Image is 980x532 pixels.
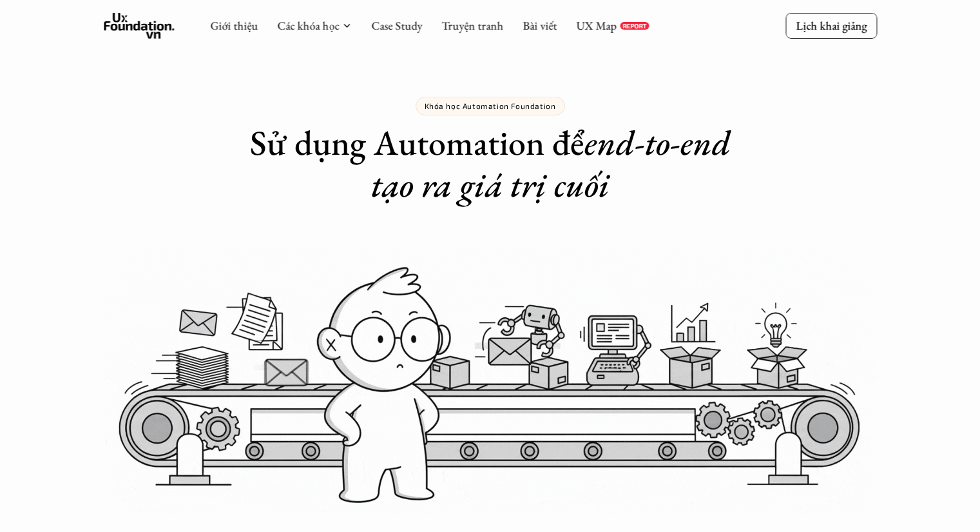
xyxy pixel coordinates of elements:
[425,101,556,110] p: Khóa học Automation Foundation
[210,18,258,33] a: Giới thiệu
[785,13,877,38] a: Lịch khai giảng
[620,22,649,30] a: REPORT
[371,18,422,33] a: Case Study
[576,18,617,33] a: UX Map
[441,18,503,33] a: Truyện tranh
[371,120,738,207] em: end-to-end tạo ra giá trị cuối
[277,18,339,33] a: Các khóa học
[235,122,745,206] h1: Sử dụng Automation để
[622,22,646,30] p: REPORT
[796,18,867,33] p: Lịch khai giảng
[523,18,557,33] a: Bài viết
